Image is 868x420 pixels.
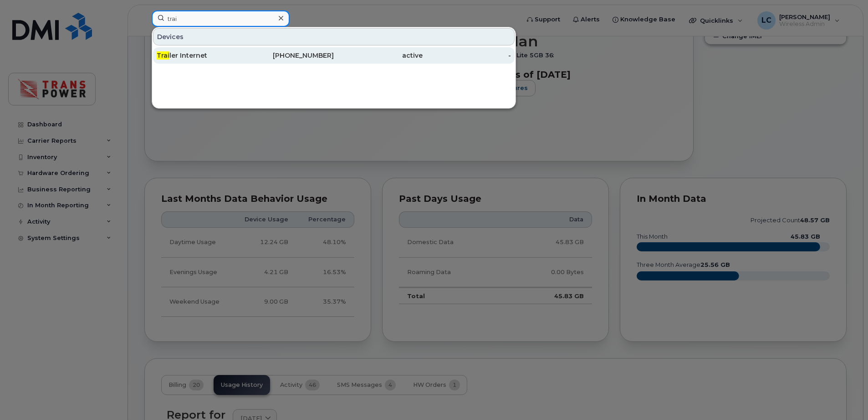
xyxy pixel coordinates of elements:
span: Trai [157,51,169,60]
a: Trailer Internet[PHONE_NUMBER]active- [153,47,515,64]
div: ler Internet [157,51,245,60]
div: - [423,51,511,60]
div: Devices [153,28,515,45]
input: Find something... [152,10,290,27]
div: active [334,51,423,60]
div: [PHONE_NUMBER] [245,51,334,60]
